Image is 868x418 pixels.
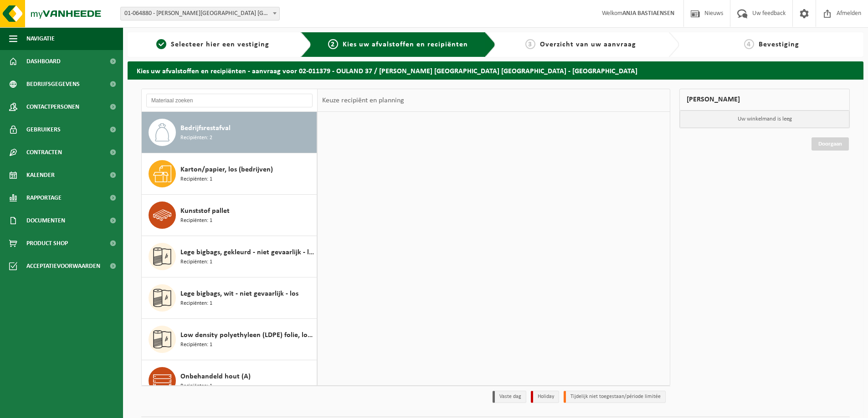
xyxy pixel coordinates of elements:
[564,391,666,403] li: Tijdelijk niet toegestaan/période limitée
[26,141,62,164] span: Contracten
[493,391,526,403] li: Vaste dag
[180,217,212,225] span: Recipiënten: 1
[132,39,293,50] a: 1Selecteer hier een vestiging
[328,39,338,49] span: 2
[180,330,314,341] span: Low density polyethyleen (LDPE) folie, los, naturel
[128,61,863,79] h2: Kies uw afvalstoffen en recipiënten - aanvraag voor 02-011379 - OULAND 37 / [PERSON_NAME] [GEOGRA...
[180,258,212,267] span: Recipiënten: 1
[26,118,61,141] span: Gebruikers
[679,89,850,111] div: [PERSON_NAME]
[180,341,212,349] span: Recipiënten: 1
[180,288,298,299] span: Lege bigbags, wit - niet gevaarlijk - los
[180,164,273,175] span: Karton/papier, los (bedrijven)
[531,391,559,403] li: Holiday
[26,73,80,96] span: Bedrijfsgegevens
[142,195,317,236] button: Kunststof pallet Recipiënten: 1
[142,236,317,277] button: Lege bigbags, gekleurd - niet gevaarlijk - los Recipiënten: 1
[180,382,212,391] span: Recipiënten: 1
[812,137,849,151] a: Doorgaan
[120,7,280,20] span: 01-064880 - C. STEINWEG BELGIUM - ANTWERPEN
[318,89,409,112] div: Keuze recipiënt en planning
[759,41,799,48] span: Bevestiging
[680,111,849,128] p: Uw winkelmand is leeg
[142,277,317,319] button: Lege bigbags, wit - niet gevaarlijk - los Recipiënten: 1
[142,319,317,360] button: Low density polyethyleen (LDPE) folie, los, naturel Recipiënten: 1
[26,232,68,255] span: Product Shop
[26,255,100,277] span: Acceptatievoorwaarden
[180,371,251,382] span: Onbehandeld hout (A)
[146,94,313,107] input: Materiaal zoeken
[180,206,230,217] span: Kunststof pallet
[26,27,55,50] span: Navigatie
[171,41,269,48] span: Selecteer hier een vestiging
[180,299,212,308] span: Recipiënten: 1
[26,96,79,118] span: Contactpersonen
[142,153,317,195] button: Karton/papier, los (bedrijven) Recipiënten: 1
[142,112,317,153] button: Bedrijfsrestafval Recipiënten: 2
[525,39,535,49] span: 3
[180,175,212,184] span: Recipiënten: 1
[744,39,754,49] span: 4
[156,39,166,49] span: 1
[26,50,61,73] span: Dashboard
[180,134,212,142] span: Recipiënten: 2
[343,41,468,48] span: Kies uw afvalstoffen en recipiënten
[142,360,317,402] button: Onbehandeld hout (A) Recipiënten: 1
[180,247,314,258] span: Lege bigbags, gekleurd - niet gevaarlijk - los
[26,164,55,186] span: Kalender
[26,209,65,232] span: Documenten
[121,7,279,20] span: 01-064880 - C. STEINWEG BELGIUM - ANTWERPEN
[26,186,62,209] span: Rapportage
[180,123,231,134] span: Bedrijfsrestafval
[622,10,674,17] strong: ANJA BASTIAENSEN
[540,41,636,48] span: Overzicht van uw aanvraag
